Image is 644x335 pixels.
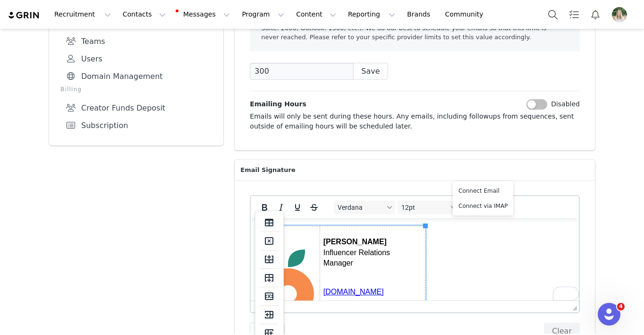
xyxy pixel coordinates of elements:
button: Bold [256,201,272,214]
a: Teams [60,33,212,50]
button: Program [236,4,290,25]
span: [PERSON_NAME] [73,19,136,27]
button: Italic [273,201,289,214]
button: Strikethrough [306,201,322,214]
a: Users [60,50,212,68]
a: Tasks [564,4,585,25]
a: Creator Funds Deposit [60,99,212,117]
a: Community [440,4,493,25]
button: Underline [289,201,305,214]
button: Contacts [117,4,171,25]
iframe: Intercom live chat [598,303,620,326]
img: pAQsDG3fy8LntQ9XReEqMcgeg6_sWhFm9JJL7aboWbYfsnygA78DG3n8_oV6_2I5KeEQXmC6p4doKssQQD8wk0PW7sboUQzD0... [11,31,63,102]
li: Connect via IMAP [453,198,513,214]
span: Emails will only be sent during these hours. Any emails, including followups from sequences, sent... [250,112,580,131]
span: Influencer Relations Manager [73,30,139,49]
button: Fonts [334,201,395,214]
a: [DOMAIN_NAME] [73,69,133,77]
button: Notifications [585,4,606,25]
a: Subscription [60,117,212,134]
button: Insert row before [261,253,277,266]
span: Verdana [338,204,384,211]
a: Brands [401,4,439,25]
span: 12pt [401,204,448,211]
li: Connect Email [453,183,513,198]
button: Reporting [342,4,401,25]
body: To enrich screen reader interactions, please activate Accessibility in Grammarly extension settings [8,8,321,129]
button: Content [290,4,342,25]
div: Press the Up and Down arrow keys to resize the editor. [569,301,579,312]
button: Insert row after [261,271,277,284]
span: Emailing Hours [250,99,306,109]
button: Save [353,63,388,80]
span: 4 [617,303,625,310]
img: bf4170f6-f620-420a-906f-d11b840c6c20.jpeg [612,7,627,22]
p: Email Signature [235,160,595,180]
button: Messages [172,4,236,25]
button: Profile [606,7,636,22]
button: Insert column before [261,308,277,321]
iframe: Rich Text Area [251,218,579,301]
span: Disabled [551,99,580,109]
p: Billing [60,85,212,94]
button: Font sizes [398,201,459,214]
img: grin logo [8,11,41,20]
button: Table properties [261,216,277,229]
button: Recruitment [49,4,117,25]
button: Delete row [261,290,277,303]
a: Domain Management [60,68,212,85]
button: Delete table [261,234,277,248]
button: Search [542,4,563,25]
